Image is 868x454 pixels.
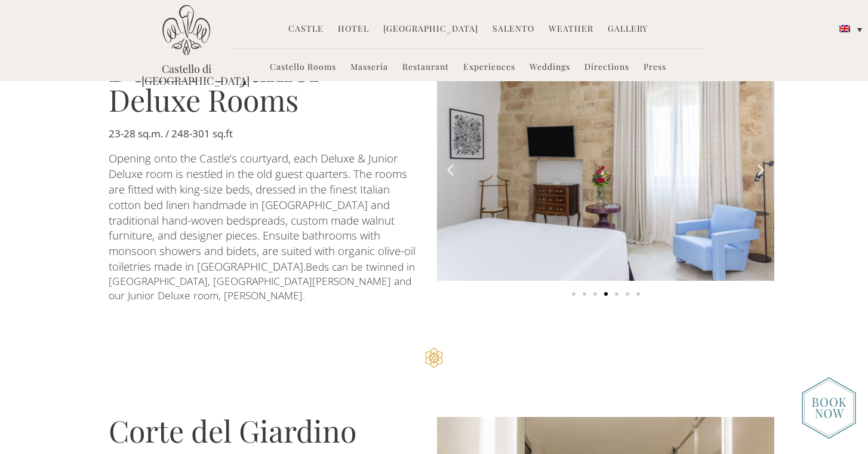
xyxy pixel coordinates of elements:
[608,23,648,36] a: Gallery
[350,61,388,75] a: Masseria
[615,292,618,296] span: Go to slide 5
[437,56,774,281] img: Corte Torre_U6A4333
[583,292,586,296] span: Go to slide 2
[604,292,608,296] span: Go to slide 4
[109,151,418,273] span: Opening onto the Castle’s courtyard, each Deluxe & Junior Deluxe room is nestled in the old guest...
[626,292,629,296] span: Go to slide 6
[141,63,231,87] a: Castello di [GEOGRAPHIC_DATA]
[839,25,850,32] img: English
[549,23,593,36] a: Weather
[463,61,515,75] a: Experiences
[288,23,324,36] a: Castle
[572,292,575,296] span: Go to slide 1
[584,61,629,75] a: Directions
[109,127,233,140] b: 23-28 sq.m. / 248-301 sq.ft
[270,61,336,75] a: Castello Rooms
[530,61,570,75] a: Weddings
[593,292,597,296] span: Go to slide 3
[437,56,774,302] div: Carousel | Horizontal scrolling: Arrow Left & Right
[443,162,458,177] div: Previous slide
[753,162,768,177] div: Next slide
[109,55,419,115] h3: Deluxe & Junior Deluxe Rooms
[338,23,369,36] a: Hotel
[109,416,419,446] h3: Corte del Giardino
[109,259,418,302] span: Beds can be twinned in [GEOGRAPHIC_DATA], [GEOGRAPHIC_DATA][PERSON_NAME] and our Junior Deluxe ro...
[493,23,534,36] a: Salento
[162,5,210,56] img: Castello di Ugento
[383,23,478,36] a: [GEOGRAPHIC_DATA]
[802,377,856,439] img: new-booknow.png
[437,56,774,284] div: 4 of 7
[636,292,640,296] span: Go to slide 7
[402,61,449,75] a: Restaurant
[644,61,666,75] a: Press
